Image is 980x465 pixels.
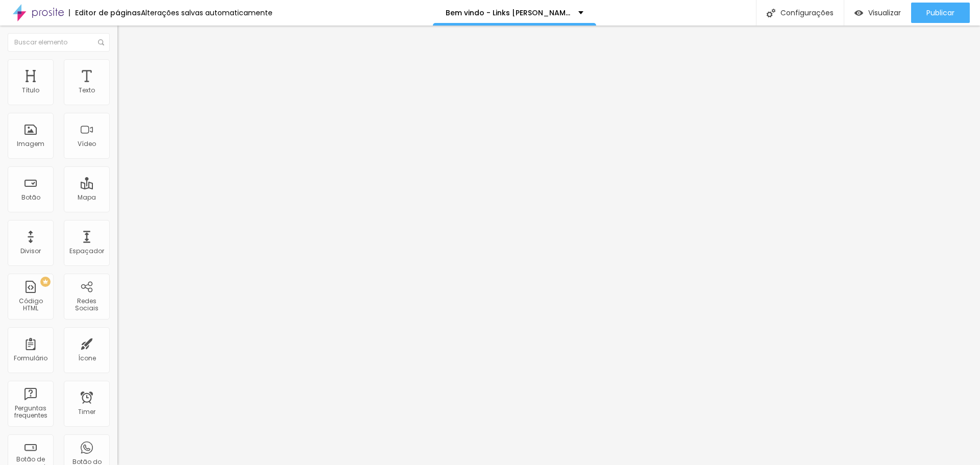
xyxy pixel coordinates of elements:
input: Buscar elemento [8,33,110,52]
div: Editor de páginas [69,9,141,16]
span: Visualizar [868,9,901,17]
img: Icone [98,39,104,45]
iframe: Editor [117,26,980,465]
button: Visualizar [844,3,911,23]
div: Formulário [14,355,47,362]
img: view-1.svg [854,9,863,17]
button: Publicar [911,3,970,23]
p: Bem vindo - Links [PERSON_NAME] Fotografia Autoral [446,9,571,16]
div: Alterações salvas automaticamente [141,9,273,16]
div: Divisor [20,248,41,255]
div: Mapa [78,194,96,201]
img: Icone [767,9,775,17]
div: Título [22,87,39,94]
div: Redes Sociais [66,298,107,312]
div: Ícone [78,355,96,362]
div: Perguntas frequentes [10,405,51,420]
div: Texto [79,87,95,94]
div: Botão [21,194,40,201]
div: Vídeo [78,140,96,148]
div: Timer [78,408,95,415]
div: Espaçador [69,248,104,255]
div: Código HTML [10,298,51,312]
span: Publicar [926,9,954,17]
div: Imagem [17,140,44,148]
